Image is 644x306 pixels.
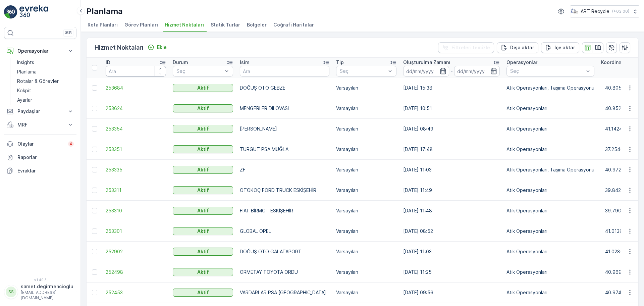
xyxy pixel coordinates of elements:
td: Varsayılan [333,119,400,139]
div: Toggle Row Selected [92,249,97,254]
a: Raporlar [4,151,76,164]
td: [DATE] 11:25 [400,262,503,283]
p: ID [106,59,110,66]
span: Rota Planları [88,21,118,28]
p: Operasyonlar [506,59,537,66]
p: Aktif [197,187,209,194]
div: Toggle Row Selected [92,126,97,132]
td: DOĞUŞ OTO GALATAPORT [236,242,333,262]
p: Ayarlar [17,97,32,103]
img: logo_light-DOdMpM7g.png [19,5,48,19]
td: DOĞUŞ OTO GEBZE [236,78,333,98]
td: Atık Operasyonları [503,139,598,160]
span: 253301 [106,228,166,235]
a: Planlama [14,67,76,76]
td: MENGERLER DİLOVASI [236,98,333,119]
td: OTOKOÇ FORD TRUCK ESKİŞEHİR [236,180,333,201]
td: ZF [236,160,333,180]
p: - [450,67,453,75]
p: Paydaşlar [17,108,63,115]
td: Varsayılan [333,180,400,201]
td: [DATE] 17:48 [400,139,503,160]
a: Ayarlar [14,95,76,105]
td: Atık Operasyonları, Taşıma Operasyonu [503,78,598,98]
p: Seç [340,68,386,74]
p: Dışa aktar [510,44,534,51]
p: Olaylar [17,141,64,147]
div: Toggle Row Selected [92,269,97,275]
button: MRF [4,118,76,132]
button: Operasyonlar [4,44,76,58]
td: FİAT BİRMOT ESKİŞEHİR [236,201,333,221]
p: Raporlar [17,154,74,161]
p: ART Recycle [581,8,609,15]
p: MRF [17,121,63,128]
p: Operasyonlar [17,48,63,54]
button: Aktif [173,289,233,297]
div: SS [6,287,16,297]
a: 253335 [106,166,166,173]
td: ORMETAY TOYOTA ORDU [236,262,333,283]
button: Aktif [173,84,233,92]
td: Atık Operasyonları [503,98,598,119]
button: ART Recycle(+03:00) [571,5,639,17]
div: Toggle Row Selected [92,208,97,213]
button: Aktif [173,125,233,133]
span: 253310 [106,207,166,214]
span: 253311 [106,187,166,194]
div: Toggle Row Selected [92,106,97,111]
p: Aktif [197,146,209,153]
span: Hizmet Noktaları [165,21,204,28]
p: Durum [173,59,188,66]
span: 252453 [106,289,166,296]
p: Aktif [197,105,209,112]
td: Atık Operasyonları [503,201,598,221]
button: Aktif [173,268,233,276]
td: TURGUT PSA MUĞLA [236,139,333,160]
p: Aktif [197,125,209,132]
p: Aktif [197,248,209,255]
a: 252902 [106,248,166,255]
span: Coğrafi Haritalar [273,21,314,28]
span: v 1.49.3 [4,278,76,282]
td: [PERSON_NAME] [236,119,333,139]
div: Toggle Row Selected [92,167,97,172]
button: Aktif [173,104,233,112]
input: Ara [106,66,166,76]
td: Varsayılan [333,262,400,283]
p: Oluşturulma Zamanı [403,59,450,66]
p: Seç [176,68,223,74]
td: Varsayılan [333,160,400,180]
td: Atık Operasyonları [503,283,598,303]
button: İçe aktar [541,42,579,53]
td: [DATE] 09:56 [400,283,503,303]
input: dd/mm/yyyy [454,66,500,76]
td: Varsayılan [333,139,400,160]
button: Dışa aktar [497,42,538,53]
td: [DATE] 08:49 [400,119,503,139]
td: [DATE] 11:03 [400,160,503,180]
a: Evraklar [4,164,76,177]
div: Toggle Row Selected [92,85,97,91]
p: İsim [240,59,250,66]
a: 253354 [106,125,166,132]
button: Aktif [173,145,233,153]
td: Varsayılan [333,201,400,221]
a: 253624 [106,105,166,112]
div: Toggle Row Selected [92,290,97,295]
td: Varsayılan [333,98,400,119]
button: SSsamet.degirmencioglu[EMAIL_ADDRESS][DOMAIN_NAME] [4,283,76,301]
td: Varsayılan [333,283,400,303]
p: Insights [17,59,34,66]
div: Toggle Row Selected [92,228,97,234]
p: [EMAIL_ADDRESS][DOMAIN_NAME] [21,290,73,301]
p: ⌘B [65,30,72,36]
a: 252498 [106,269,166,275]
td: Varsayılan [333,242,400,262]
a: Kokpit [14,86,76,95]
input: dd/mm/yyyy [403,66,449,76]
